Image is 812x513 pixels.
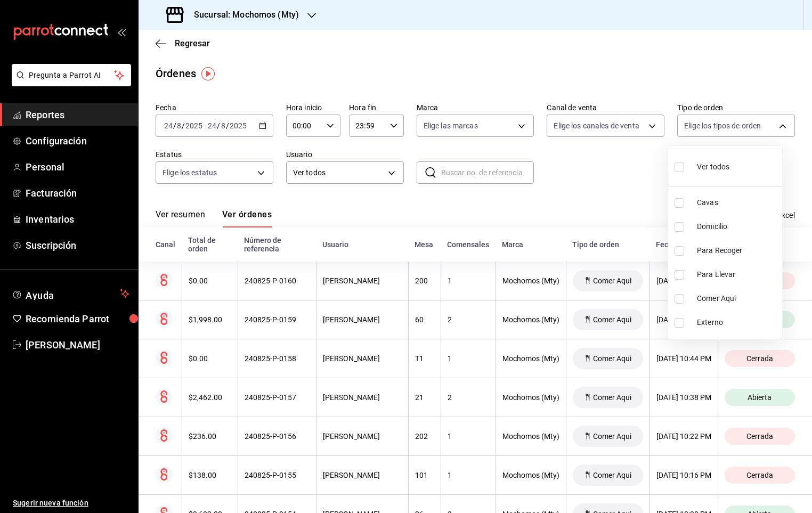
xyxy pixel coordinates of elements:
span: Ver todos [697,161,729,173]
span: Cavas [697,197,778,208]
span: Domicilio [697,221,778,232]
span: Para Recoger [697,245,778,256]
span: Para Llevar [697,269,778,280]
span: Comer Aqui [697,293,778,304]
span: Externo [697,317,778,328]
img: Tooltip marker [201,67,215,80]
